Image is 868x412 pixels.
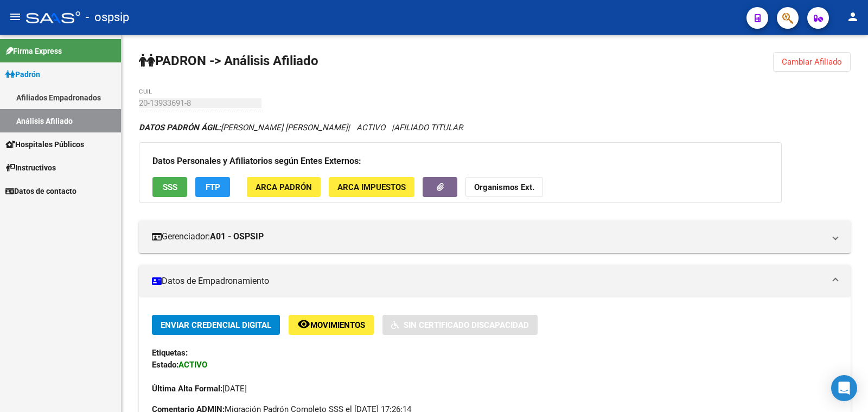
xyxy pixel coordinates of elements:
[195,177,230,197] button: FTP
[382,315,538,335] button: Sin Certificado Discapacidad
[5,68,40,80] span: Padrón
[5,45,62,57] span: Firma Express
[139,265,851,297] mat-expansion-panel-header: Datos de Empadronamiento
[163,182,177,192] span: SSS
[152,348,188,358] strong: Etiquetas:
[152,384,247,394] span: [DATE]
[465,177,543,197] button: Organismos Ext.
[831,375,857,401] div: Open Intercom Messenger
[139,53,318,68] strong: PADRON -> Análisis Afiliado
[86,5,129,29] span: - ospsip
[337,182,406,192] span: ARCA Impuestos
[152,275,825,287] mat-panel-title: Datos de Empadronamiento
[256,182,312,192] span: ARCA Padrón
[139,123,348,132] span: [PERSON_NAME] [PERSON_NAME]
[474,182,534,192] strong: Organismos Ext.
[404,320,529,330] span: Sin Certificado Discapacidad
[846,10,859,23] mat-icon: person
[206,182,220,192] span: FTP
[210,231,264,243] strong: A01 - OSPSIP
[178,360,207,370] strong: ACTIVO
[5,162,56,174] span: Instructivos
[773,52,851,72] button: Cambiar Afiliado
[394,123,463,132] span: AFILIADO TITULAR
[152,360,178,370] strong: Estado:
[5,138,84,150] span: Hospitales Públicos
[161,320,271,330] span: Enviar Credencial Digital
[152,177,187,197] button: SSS
[152,231,825,243] mat-panel-title: Gerenciador:
[247,177,321,197] button: ARCA Padrón
[297,318,310,331] mat-icon: remove_red_eye
[329,177,414,197] button: ARCA Impuestos
[310,320,365,330] span: Movimientos
[782,57,842,67] span: Cambiar Afiliado
[139,123,221,132] strong: DATOS PADRÓN ÁGIL:
[289,315,374,335] button: Movimientos
[139,220,851,253] mat-expansion-panel-header: Gerenciador:A01 - OSPSIP
[139,123,463,132] i: | ACTIVO |
[152,384,222,394] strong: Última Alta Formal:
[152,154,768,169] h3: Datos Personales y Afiliatorios según Entes Externos:
[5,185,76,197] span: Datos de contacto
[9,10,22,23] mat-icon: menu
[152,315,280,335] button: Enviar Credencial Digital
